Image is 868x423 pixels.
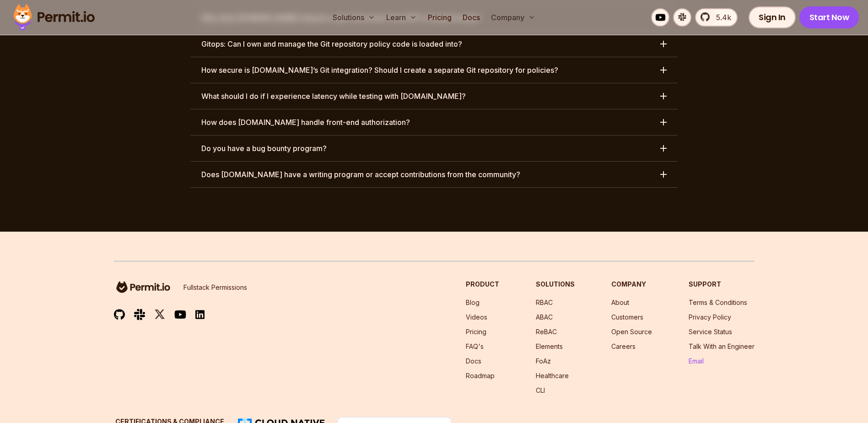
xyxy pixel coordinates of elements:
a: 5.4k [695,8,738,27]
button: Company [487,8,539,27]
h3: Support [689,280,755,289]
a: ReBAC [536,328,557,336]
a: Docs [466,357,481,365]
img: github [114,309,125,320]
button: How secure is [DOMAIN_NAME]’s Git integration? Should I create a separate Git repository for poli... [190,57,678,83]
img: twitter [154,309,165,320]
h3: Gitops: Can I own and manage the Git repository policy code is loaded into? [201,38,462,49]
a: Blog [466,298,480,306]
a: Sign In [749,6,796,28]
button: Does [DOMAIN_NAME] have a writing program or accept contributions from the community? [190,162,678,187]
img: Permit logo [9,2,99,33]
img: youtube [174,309,186,320]
h3: Company [611,280,652,289]
img: logo [114,280,173,294]
a: CLI [536,386,545,394]
a: Careers [611,342,636,350]
h3: What should I do if I experience latency while testing with [DOMAIN_NAME]? [201,91,466,102]
button: What should I do if I experience latency while testing with [DOMAIN_NAME]? [190,83,678,109]
img: linkedin [195,309,205,320]
h3: Solutions [536,280,575,289]
a: Videos [466,313,487,321]
span: 5.4k [711,12,731,23]
button: How does [DOMAIN_NAME] handle front-end authorization? [190,109,678,135]
a: Elements [536,342,563,350]
button: Learn [383,8,421,27]
a: Talk With an Engineer [689,342,755,350]
h3: How secure is [DOMAIN_NAME]’s Git integration? Should I create a separate Git repository for poli... [201,65,558,76]
a: RBAC [536,298,553,306]
a: Roadmap [466,372,495,380]
img: slack [134,308,145,320]
a: FoAz [536,357,551,365]
a: Open Source [611,328,652,336]
h3: Product [466,280,499,289]
a: Customers [611,313,643,321]
a: FAQ's [466,342,484,350]
button: Solutions [329,8,379,27]
a: Pricing [424,8,455,27]
a: Terms & Conditions [689,298,747,306]
a: Start Now [799,6,859,28]
a: ABAC [536,313,553,321]
button: Gitops: Can I own and manage the Git repository policy code is loaded into? [190,31,678,57]
h3: Do you have a bug bounty program? [201,143,327,154]
a: Pricing [466,328,486,336]
a: About [611,298,629,306]
button: Do you have a bug bounty program? [190,136,678,161]
a: Docs [459,8,484,27]
a: Email [689,357,704,365]
a: Service Status [689,328,732,336]
h3: How does [DOMAIN_NAME] handle front-end authorization? [201,117,410,128]
a: Privacy Policy [689,313,731,321]
p: Fullstack Permissions [183,283,247,292]
a: Healthcare [536,372,569,380]
h3: Does [DOMAIN_NAME] have a writing program or accept contributions from the community? [201,169,520,180]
